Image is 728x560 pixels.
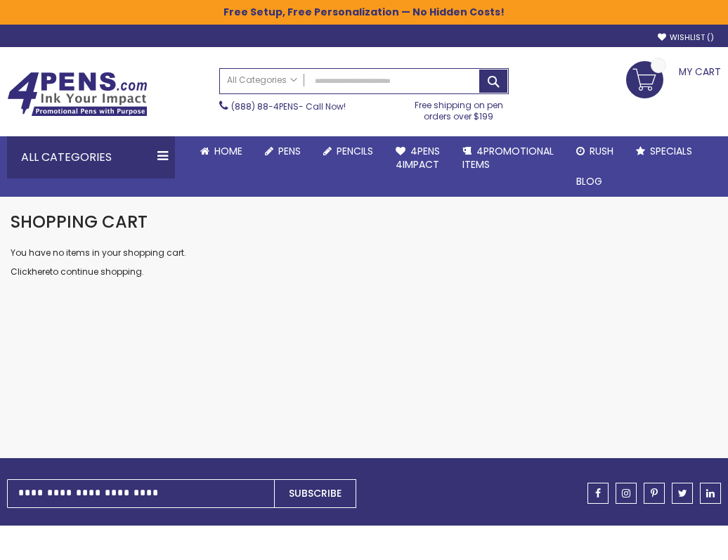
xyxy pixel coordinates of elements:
a: twitter [672,483,693,504]
a: 4PROMOTIONALITEMS [451,136,565,180]
span: instagram [622,488,630,498]
span: Subscribe [289,486,342,500]
span: - Call Now! [231,100,346,112]
a: here [32,266,50,278]
span: Pencils [337,144,373,158]
span: pinterest [651,488,658,498]
span: 4Pens 4impact [396,144,440,171]
span: Shopping Cart [11,210,148,233]
span: 4PROMOTIONAL ITEMS [462,144,554,171]
p: You have no items in your shopping cart. [11,247,717,259]
div: Free shipping on pen orders over $199 [409,94,509,122]
span: Pens [278,144,301,158]
a: linkedin [700,483,721,504]
div: All Categories [7,136,175,178]
span: Blog [576,174,602,188]
button: Subscribe [274,479,356,508]
a: instagram [616,483,637,504]
img: 4Pens Custom Pens and Promotional Products [7,72,148,117]
a: Wishlist [658,32,714,43]
a: facebook [587,483,609,504]
a: Pens [254,136,312,167]
a: Pencils [312,136,384,167]
p: Click to continue shopping. [11,266,717,278]
span: facebook [595,488,601,498]
a: 4Pens4impact [384,136,451,180]
a: (888) 88-4PENS [231,100,299,112]
span: twitter [678,488,687,498]
span: Specials [650,144,692,158]
a: Rush [565,136,625,167]
span: linkedin [706,488,715,498]
span: Home [214,144,242,158]
a: All Categories [220,69,304,92]
a: pinterest [644,483,665,504]
a: Specials [625,136,703,167]
a: Blog [565,167,613,197]
a: Home [189,136,254,167]
span: Rush [590,144,613,158]
span: All Categories [227,74,297,86]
